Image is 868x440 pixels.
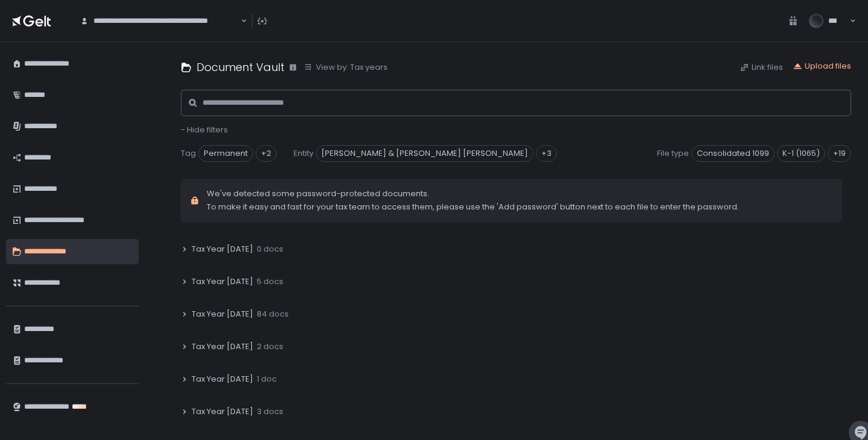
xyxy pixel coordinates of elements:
[257,309,289,320] span: 84 docs
[256,145,277,162] div: +2
[192,341,253,352] span: Tax Year [DATE]
[207,188,739,199] span: We've detected some password-protected documents.
[304,62,388,73] button: View by: Tax years
[257,374,277,385] span: 1 doc
[294,148,313,159] span: Entity
[257,244,283,255] span: 0 docs
[257,276,283,287] span: 5 docs
[192,374,253,385] span: Tax Year [DATE]
[192,309,253,320] span: Tax Year [DATE]
[657,148,689,159] span: File type
[181,124,228,135] span: - Hide filters
[197,59,285,75] h1: Document Vault
[316,145,533,162] span: [PERSON_NAME] & [PERSON_NAME] [PERSON_NAME]
[192,244,253,255] span: Tax Year [DATE]
[207,202,739,212] span: To make it easy and fast for your tax team to access them, please use the 'Add password' button n...
[192,276,253,287] span: Tax Year [DATE]
[192,406,253,417] span: Tax Year [DATE]
[828,145,851,162] div: +19
[181,148,196,159] span: Tag
[181,125,228,135] button: - Hide filters
[691,145,775,162] span: Consolidated 1099
[72,8,247,34] div: Search for option
[257,341,283,352] span: 2 docs
[257,406,283,417] span: 3 docs
[198,145,253,162] span: Permanent
[740,62,783,73] button: Link files
[536,145,557,162] div: +3
[777,145,825,162] span: K-1 (1065)
[793,61,851,72] button: Upload files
